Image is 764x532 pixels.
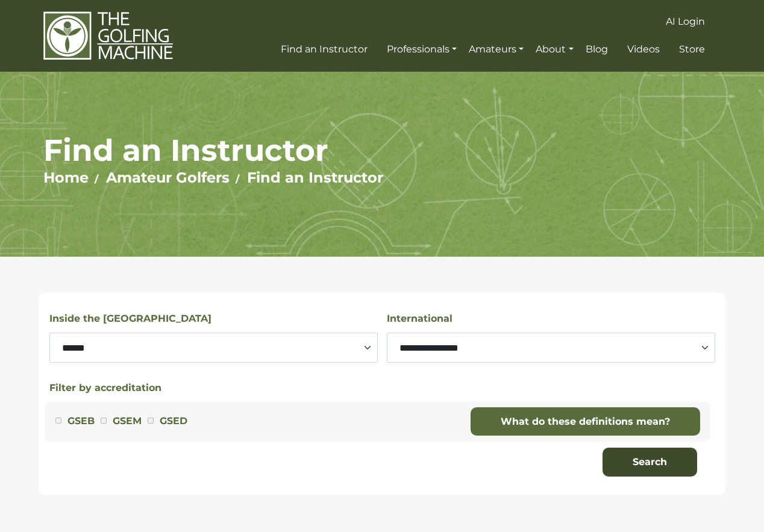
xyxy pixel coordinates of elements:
[663,11,708,33] a: AI Login
[247,169,383,186] a: Find an Instructor
[49,311,211,327] label: Inside the [GEOGRAPHIC_DATA]
[603,448,697,477] button: Search
[43,132,721,169] h1: Find an Instructor
[49,381,161,395] button: Filter by accreditation
[387,333,715,363] select: Select a country
[624,39,663,60] a: Videos
[67,413,95,429] label: GSEB
[583,39,611,60] a: Blog
[666,16,705,27] span: AI Login
[387,311,452,327] label: International
[471,407,700,436] a: What do these definitions mean?
[106,169,230,186] a: Amateur Golfers
[281,43,368,55] span: Find an Instructor
[49,333,378,363] select: Select a state
[676,39,708,60] a: Store
[533,39,576,60] a: About
[384,39,460,60] a: Professionals
[278,39,371,60] a: Find an Instructor
[43,169,89,186] a: Home
[466,39,527,60] a: Amateurs
[679,43,705,55] span: Store
[160,413,187,429] label: GSED
[586,43,608,55] span: Blog
[43,11,173,61] img: The Golfing Machine
[113,413,142,429] label: GSEM
[627,43,660,55] span: Videos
